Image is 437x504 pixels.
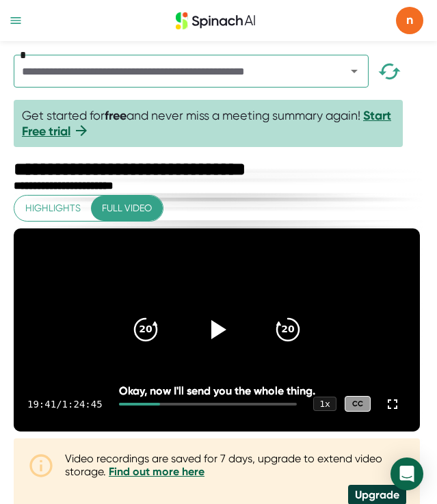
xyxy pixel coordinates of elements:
a: Start Free trial [22,108,391,139]
div: 1 x [313,397,336,411]
div: 19:41 / 1:24:45 [27,399,103,410]
span: Highlights [25,200,81,217]
a: Find out more here [109,465,204,478]
span: Full video [102,200,152,217]
div: Okay, now I'll send you the whole thing. [54,384,379,397]
button: Open [345,62,364,81]
div: Open Intercom Messenger [390,457,423,490]
div: CC [345,396,371,412]
button: Full video [91,196,163,221]
span: Get started for and never miss a meeting summary again! [22,108,395,139]
button: Highlights [14,196,92,221]
div: Video recordings are saved for 7 days, upgrade to extend video storage. [65,452,406,478]
span: n [396,7,423,34]
b: free [105,108,127,123]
